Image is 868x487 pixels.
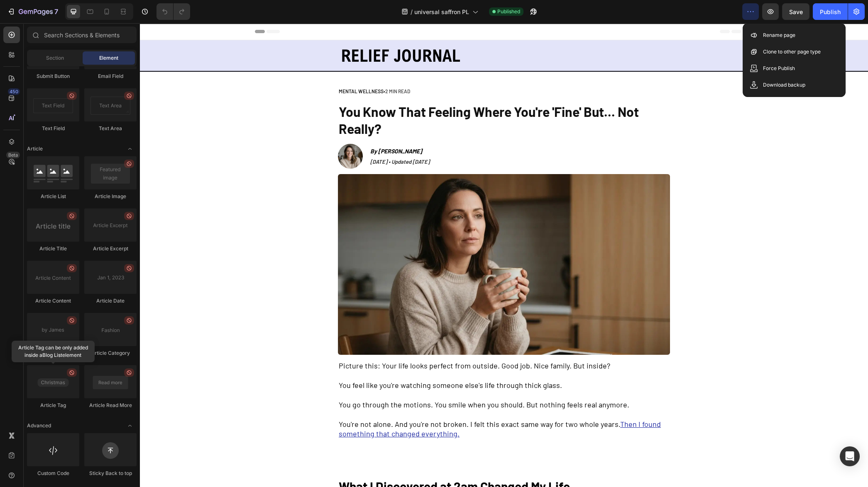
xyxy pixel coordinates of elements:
div: Article Author [27,349,79,357]
p: Force Publish [763,64,795,73]
span: Advanced [27,422,51,429]
span: • [244,65,245,71]
button: Save [782,3,809,20]
div: Article Image [84,193,137,200]
span: Element [99,54,118,62]
div: Text Area [84,125,137,132]
span: MENTAL WELLNESS [199,65,244,71]
div: Article Excerpt [84,245,137,252]
div: Article Category [84,349,137,357]
div: 450 [8,88,20,95]
span: You go through the motions. You smile when you should. But nothing feels real anymore. [199,377,489,386]
button: 7 [3,3,62,20]
span: You're not alone. And you're not broken. I felt this exact same way for two whole years. [199,396,480,405]
div: Email Field [84,73,137,80]
a: Then I found something that changed everything. [199,396,521,415]
iframe: Design area [140,23,868,487]
strong: By [PERSON_NAME] [230,124,282,131]
span: Toggle open [123,419,137,432]
p: Rename page [763,31,795,39]
div: Article Read More [84,402,137,409]
button: Publish [813,3,848,20]
span: universal saffron PL [414,7,469,16]
img: gempages_576114690648703826-ff346393-4487-42de-b603-84c5d3141144.png [198,121,223,145]
p: 7 [54,7,58,17]
div: Text Field [27,125,79,132]
span: Section [46,54,64,62]
div: Sticky Back to top [84,470,137,477]
span: 2 MIN READ [245,65,270,71]
span: Picture this: Your life looks perfect from outside. Good job. Nice family. But inside? [199,338,470,347]
span: Article [27,145,43,153]
div: Submit Button [27,73,79,80]
i: [DATE] • Updated [DATE] [230,135,290,142]
div: Publish [820,7,841,16]
span: / [411,7,413,16]
img: gempages_576114690648703826-a873e16d-40ac-4ff9-ae56-23b20355efd6.png [198,24,323,41]
span: Published [497,8,520,15]
div: Custom Code [27,470,79,477]
span: Toggle open [123,142,137,155]
div: Article List [27,193,79,200]
span: You feel like you're watching someone else's life through thick glass. [199,357,422,366]
div: Article Date [84,297,137,305]
span: You Know That Feeling Where You're 'Fine' But... Not Really? [199,80,499,114]
span: Save [789,8,803,15]
div: Article Tag [27,402,79,409]
div: Open Intercom Messenger [840,446,860,466]
img: gempages_576114690648703826-a0127402-daf5-40cc-bc71-43d28e64fd81.webp [198,151,530,332]
div: Article Title [27,245,79,252]
div: Beta [6,152,20,158]
input: Search Sections & Elements [27,27,137,43]
strong: What I Discovered at 2am Changed My Life [199,456,430,470]
p: Download backup [763,81,805,89]
p: Clone to other page type [763,48,821,56]
div: Article Content [27,297,79,305]
div: Undo/Redo [156,3,190,20]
